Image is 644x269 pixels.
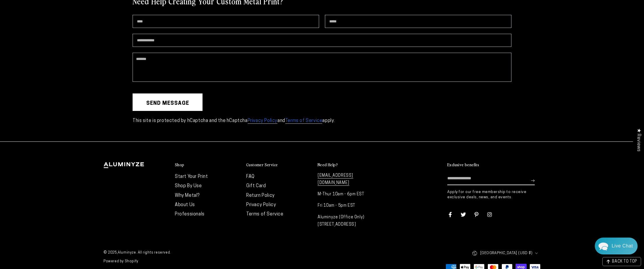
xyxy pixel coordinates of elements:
[175,203,195,207] a: About Us
[480,250,532,256] span: [GEOGRAPHIC_DATA] (USD $)
[612,260,637,264] span: BACK TO TOP
[246,174,255,179] a: FAQ
[133,117,511,125] p: This site is protected by hCaptcha and the hCaptcha and apply.
[447,162,479,167] h2: Exclusive benefits
[612,238,633,254] div: Contact Us Directly
[246,162,278,167] h2: Customer Service
[318,162,338,167] h2: Need Help?
[595,238,638,254] div: Chat widget toggle
[447,162,541,168] summary: Exclusive benefits
[175,212,205,217] a: Professionals
[248,118,277,124] a: Privacy Policy
[175,162,240,168] summary: Shop
[133,93,203,111] button: Send message
[472,247,541,259] button: [GEOGRAPHIC_DATA] (USD $)
[318,174,353,186] a: [EMAIL_ADDRESS][DOMAIN_NAME]
[447,190,541,200] p: Apply for our free membership to receive exclusive deals, news, and events.
[246,184,266,188] a: Gift Card
[246,162,312,168] summary: Customer Service
[103,260,138,263] a: Powered by Shopify
[246,203,276,207] a: Privacy Policy
[175,193,200,198] a: Why Metal?
[633,124,644,156] div: Click to open Judge.me floating reviews tab
[531,172,535,190] button: Subscribe
[175,184,202,188] a: Shop By Use
[318,214,383,228] p: Aluminyze (Office Only) [STREET_ADDRESS]
[103,249,322,257] small: © 2025, . All rights reserved.
[318,162,383,168] summary: Need Help?
[118,251,136,254] a: Aluminyze
[246,212,284,217] a: Terms of Service
[175,162,184,167] h2: Shop
[318,202,383,209] p: Fri 10am - 5pm EST
[175,174,208,179] a: Start Your Print
[246,193,275,198] a: Return Policy
[285,118,323,124] a: Terms of Service
[318,191,383,198] p: M-Thur 10am - 6pm EST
